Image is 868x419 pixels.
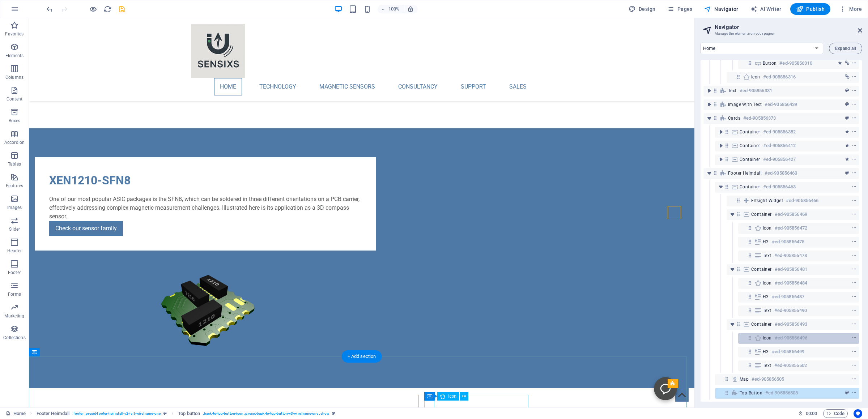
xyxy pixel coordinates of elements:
[823,409,848,418] button: Code
[763,155,796,164] h6: #ed-905856427
[851,375,858,384] button: context-menu
[163,411,167,415] i: This element is a customizable preset
[851,114,858,123] button: context-menu
[716,183,725,191] button: toggle-expand
[775,210,807,219] h6: #ed-905856469
[705,114,714,123] button: toggle-expand
[763,335,772,341] span: Icon
[829,43,862,54] button: Expand all
[740,129,760,135] span: Container
[752,375,784,384] h6: #ed-905856505
[740,86,772,95] h6: #ed-905856331
[664,3,695,15] button: Pages
[786,196,818,205] h6: #ed-905856466
[843,141,851,150] button: animation
[37,409,69,418] span: Click to select. Double-click to edit
[774,306,807,315] h6: #ed-905856490
[701,3,741,15] button: Navigator
[836,3,865,15] button: More
[716,128,725,136] button: toggle-expand
[851,183,858,191] button: context-menu
[728,210,737,219] button: toggle-expand
[772,292,804,301] h6: #ed-905856487
[851,73,858,81] button: context-menu
[836,59,843,68] button: animation
[378,5,403,13] button: 100%
[763,183,796,191] h6: #ed-905856463
[843,73,851,81] button: link
[851,389,858,397] button: context-menu
[763,363,771,368] span: Text
[407,6,414,12] i: On resize automatically adjust zoom level to fit chosen device.
[626,3,659,15] button: Design
[629,5,656,13] span: Design
[728,265,737,274] button: toggle-expand
[743,114,776,123] h6: #ed-905856373
[811,411,812,416] span: :
[763,308,771,313] span: Text
[705,169,714,178] button: toggle-expand
[5,53,24,59] p: Elements
[763,128,796,136] h6: #ed-905856382
[751,211,772,217] span: Container
[203,409,329,418] span: . back-to-top-button-icon .preset-back-to-top-button-v3-wireframe-one .show
[774,251,807,260] h6: #ed-905856478
[667,5,692,13] span: Pages
[775,265,807,274] h6: #ed-905856481
[118,5,126,13] button: save
[774,361,807,370] h6: #ed-905856502
[740,157,760,162] span: Container
[7,248,22,254] p: Header
[46,5,54,13] i: Undo: menu-wrapper-padding ((1rem, 0.75rem, 0.5rem) -> (1rem 1rem 1rem 1rem, 0.75rem, 0.5rem)) (C...
[705,86,714,95] button: toggle-expand
[8,291,21,297] p: Forms
[851,320,858,329] button: context-menu
[851,251,858,260] button: context-menu
[72,409,161,418] span: . footer .preset-footer-heimdall-v2-left-wireframe-one
[851,238,858,246] button: context-menu
[763,349,769,355] span: H3
[178,409,200,418] span: Click to select. Double-click to edit
[763,73,796,81] h6: #ed-905856316
[448,394,456,398] span: Icon
[843,389,851,397] button: preset
[796,5,825,13] span: Publish
[763,239,769,245] span: H3
[7,96,22,102] p: Content
[851,59,858,68] button: context-menu
[7,205,22,210] p: Images
[851,169,858,178] button: context-menu
[751,74,760,80] span: Icon
[8,270,21,275] p: Footer
[89,5,97,13] button: Click here to leave preview mode and continue editing
[4,313,24,319] p: Marketing
[728,102,762,107] span: Image with text
[851,141,858,150] button: context-menu
[775,224,807,232] h6: #ed-905856472
[715,24,862,30] h2: Navigator
[851,279,858,287] button: context-menu
[20,177,333,203] div: One of our most popular ASIC packages is the SFN8, which can be soldered in three different orien...
[750,5,782,13] span: AI Writer
[740,143,760,149] span: Container
[5,31,24,37] p: Favorites
[826,409,844,418] span: Code
[775,320,807,329] h6: #ed-905856493
[765,100,797,109] h6: #ed-905856439
[9,118,21,124] p: Boxes
[715,30,848,37] h3: Manage the elements on your pages
[851,155,858,164] button: context-menu
[775,279,807,287] h6: #ed-905856484
[751,266,772,272] span: Container
[6,183,23,189] p: Features
[763,225,772,231] span: Icon
[751,321,772,327] span: Container
[839,5,862,13] span: More
[747,3,784,15] button: AI Writer
[843,86,851,95] button: preset
[843,169,851,178] button: preset
[740,376,749,382] span: Map
[118,5,126,13] i: Save (Ctrl+S)
[854,409,862,418] button: Usercentrics
[765,169,797,178] h6: #ed-905856460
